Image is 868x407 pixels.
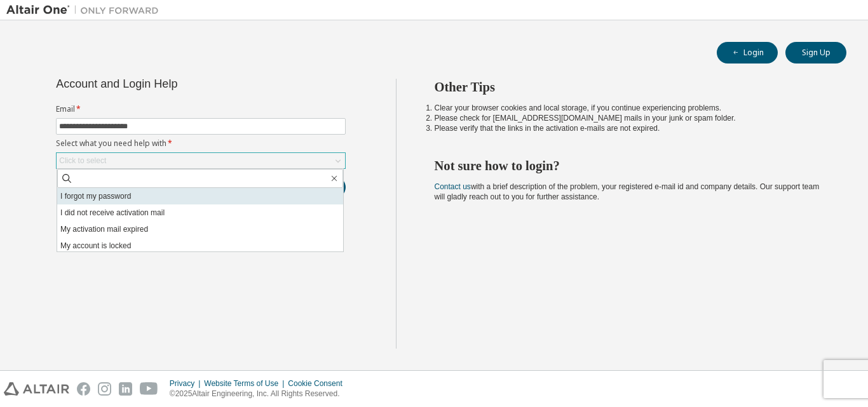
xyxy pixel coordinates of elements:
[204,378,288,389] div: Website Terms of Use
[56,79,288,89] div: Account and Login Help
[435,182,471,191] a: Contact us
[6,4,165,17] img: Altair One
[4,382,69,396] img: altair_logo.svg
[59,156,106,166] div: Click to select
[435,157,824,174] h2: Not sure how to login?
[170,389,350,399] p: © 2025 Altair Engineering, Inc. All Rights Reserved.
[140,382,158,396] img: youtube.svg
[435,123,824,133] li: Please verify that the links in the activation e-mails are not expired.
[435,79,824,95] h2: Other Tips
[435,113,824,123] li: Please check for [EMAIL_ADDRESS][DOMAIN_NAME] mails in your junk or spam folder.
[57,153,345,168] div: Click to select
[785,42,846,63] button: Sign Up
[717,42,778,63] button: Login
[435,103,824,113] li: Clear your browser cookies and local storage, if you continue experiencing problems.
[77,382,90,396] img: facebook.svg
[119,382,132,396] img: linkedin.svg
[57,188,343,204] li: I forgot my password
[435,182,820,201] span: with a brief description of the problem, your registered e-mail id and company details. Our suppo...
[56,104,346,114] label: Email
[288,378,349,389] div: Cookie Consent
[56,138,346,149] label: Select what you need help with
[170,378,204,389] div: Privacy
[98,382,111,396] img: instagram.svg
